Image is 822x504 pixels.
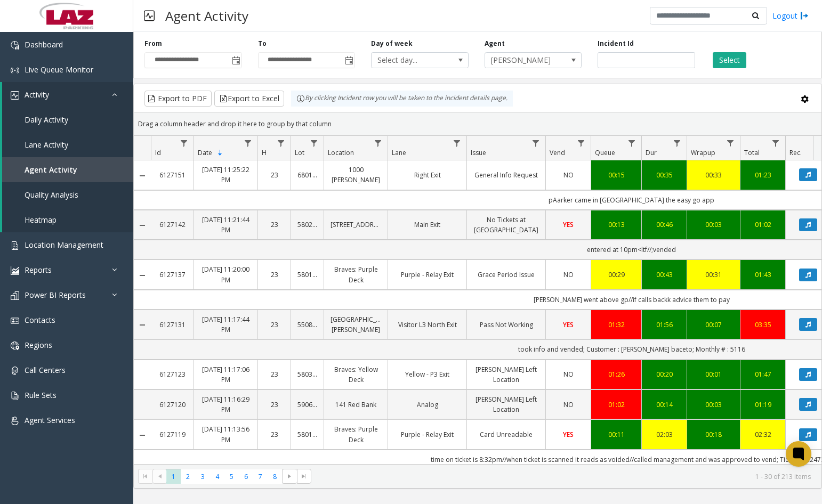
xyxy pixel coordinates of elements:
a: Card Unreadable [473,429,539,440]
a: 680130 [297,170,317,180]
a: Collapse Details [134,221,151,230]
span: YES [563,320,574,329]
a: Pass Not Working [473,320,539,330]
span: Queue [595,148,615,157]
span: Page 3 [196,469,210,484]
a: 23 [264,429,284,440]
a: 23 [264,400,284,410]
a: Daily Activity [2,107,133,132]
a: Lane Activity [2,132,133,157]
a: Queue Filter Menu [625,136,639,150]
div: 00:01 [694,369,734,379]
a: 6127137 [157,270,187,280]
a: 01:56 [648,320,680,330]
a: [PERSON_NAME] Left Location [473,364,539,385]
span: Location Management [25,240,103,250]
a: 6127120 [157,400,187,410]
a: 01:26 [598,369,635,379]
a: 1000 [PERSON_NAME] [331,165,381,185]
a: 02:03 [648,429,680,440]
a: 00:18 [694,429,734,440]
a: [DATE] 11:17:44 PM [200,314,251,335]
span: Rec. [789,148,802,157]
a: 580298 [297,220,317,230]
span: YES [563,220,574,229]
img: 'icon' [11,417,19,425]
div: 00:29 [598,270,635,280]
span: Agent Activity [25,165,77,175]
a: Lot Filter Menu [307,136,321,150]
a: Date Filter Menu [241,136,255,150]
a: 00:07 [694,320,734,330]
a: 23 [264,270,284,280]
a: Logout [772,10,809,21]
button: Export to Excel [214,91,284,107]
img: logout [800,10,809,21]
a: 6127151 [157,170,187,180]
a: 01:43 [747,270,779,280]
a: Analog [394,400,460,410]
a: Vend Filter Menu [574,136,589,150]
button: Export to PDF [144,91,212,107]
span: Page 1 [166,469,181,484]
a: Purple - Relay Exit [394,270,460,280]
a: Main Exit [394,220,460,230]
a: 23 [264,170,284,180]
span: Go to the last page [300,472,308,481]
span: Dashboard [25,39,63,50]
a: 590619 [297,400,317,410]
span: Select day... [372,53,448,68]
span: Id [155,148,161,157]
a: 00:03 [694,220,734,230]
a: Braves: Purple Deck [331,264,381,284]
span: Total [744,148,760,157]
a: Collapse Details [134,321,151,329]
a: [STREET_ADDRESS] [331,220,381,230]
a: 00:13 [598,220,635,230]
a: 6127119 [157,429,187,440]
a: Wrapup Filter Menu [723,136,738,150]
a: 01:02 [598,400,635,410]
a: 00:15 [598,170,635,180]
a: 01:47 [747,369,779,379]
a: 00:03 [694,400,734,410]
span: Dur [646,148,657,157]
img: 'icon' [11,316,19,325]
img: 'icon' [11,66,19,75]
img: 'icon' [11,342,19,350]
h3: Agent Activity [160,3,254,29]
span: Lane Activity [25,140,68,150]
div: 00:31 [694,270,734,280]
a: 580120 [297,270,317,280]
a: Purple - Relay Exit [394,429,460,440]
img: pageIcon [144,3,155,29]
a: 00:33 [694,170,734,180]
img: 'icon' [11,392,19,400]
label: To [258,39,267,48]
span: Page 6 [239,469,253,484]
span: Toggle popup [230,53,241,68]
a: 23 [264,220,284,230]
img: 'icon' [11,241,19,250]
span: Reports [25,265,52,275]
span: NO [563,370,574,379]
span: NO [563,170,574,180]
a: Visitor L3 North Exit [394,320,460,330]
span: Daily Activity [25,115,68,125]
a: No Tickets at [GEOGRAPHIC_DATA] [473,215,539,235]
a: NO [552,170,584,180]
label: Incident Id [598,39,634,48]
a: [GEOGRAPHIC_DATA][PERSON_NAME] [331,314,381,335]
a: 00:35 [648,170,680,180]
div: 00:43 [648,270,680,280]
a: 00:14 [648,400,680,410]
